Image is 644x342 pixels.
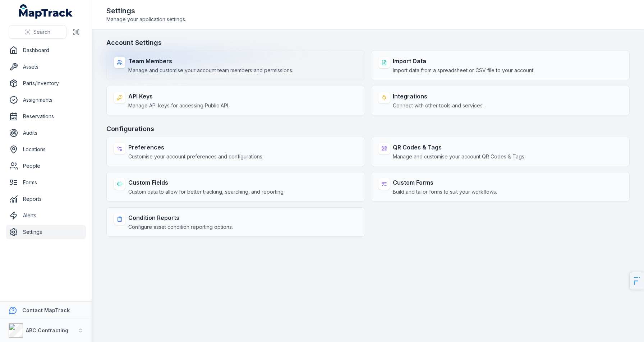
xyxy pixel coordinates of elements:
[6,225,86,239] a: Settings
[106,51,365,80] a: Team MembersManage and customise your account team members and permissions.
[106,38,630,48] h3: Account Settings
[371,86,630,115] a: IntegrationsConnect with other tools and services.
[33,28,50,36] span: Search
[128,213,233,222] strong: Condition Reports
[393,102,484,109] span: Connect with other tools and services.
[128,57,293,65] strong: Team Members
[6,76,86,91] a: Parts/Inventory
[106,16,186,23] span: Manage your application settings.
[106,172,365,202] a: Custom FieldsCustom data to allow for better tracking, searching, and reporting.
[106,124,630,134] h3: Configurations
[106,86,365,115] a: API KeysManage API keys for accessing Public API.
[6,109,86,124] a: Reservations
[128,223,233,231] span: Configure asset condition reporting options.
[6,43,86,57] a: Dashboard
[128,188,285,195] span: Custom data to allow for better tracking, searching, and reporting.
[371,172,630,202] a: Custom FormsBuild and tailor forms to suit your workflows.
[128,67,293,74] span: Manage and customise your account team members and permissions.
[128,92,229,101] strong: API Keys
[6,126,86,140] a: Audits
[6,192,86,206] a: Reports
[393,67,534,74] span: Import data from a spreadsheet or CSV file to your account.
[6,142,86,157] a: Locations
[106,6,186,16] h2: Settings
[128,153,263,160] span: Customise your account preferences and configurations.
[6,208,86,223] a: Alerts
[6,93,86,107] a: Assignments
[393,188,497,195] span: Build and tailor forms to suit your workflows.
[393,178,497,187] strong: Custom Forms
[393,92,484,101] strong: Integrations
[9,25,66,39] button: Search
[128,102,229,109] span: Manage API keys for accessing Public API.
[6,159,86,173] a: People
[22,307,70,313] strong: Contact MapTrack
[106,137,365,166] a: PreferencesCustomise your account preferences and configurations.
[371,51,630,80] a: Import DataImport data from a spreadsheet or CSV file to your account.
[128,178,285,187] strong: Custom Fields
[106,207,365,237] a: Condition ReportsConfigure asset condition reporting options.
[19,4,73,19] a: MapTrack
[6,60,86,74] a: Assets
[6,175,86,190] a: Forms
[393,57,534,65] strong: Import Data
[393,143,525,152] strong: QR Codes & Tags
[393,153,525,160] span: Manage and customise your account QR Codes & Tags.
[128,143,263,152] strong: Preferences
[26,327,68,333] strong: ABC Contracting
[371,137,630,166] a: QR Codes & TagsManage and customise your account QR Codes & Tags.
